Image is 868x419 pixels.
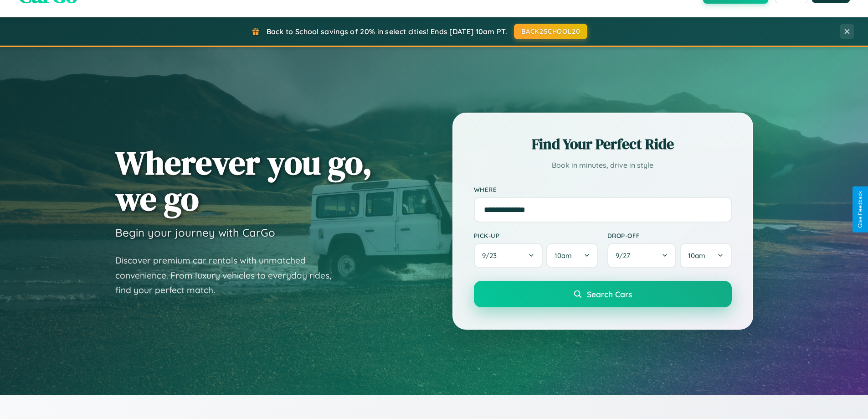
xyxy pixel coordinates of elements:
span: Back to School savings of 20% in select cities! Ends [DATE] 10am PT. [267,27,507,36]
span: 10am [688,251,705,260]
button: 9/23 [474,243,543,268]
span: 9 / 23 [482,251,501,260]
button: 10am [546,243,598,268]
h3: Begin your journey with CarGo [115,226,275,239]
label: Pick-up [474,232,598,239]
div: Give Feedback [857,191,863,228]
span: Search Cars [587,289,632,299]
button: BACK2SCHOOL20 [514,24,587,39]
span: 9 / 27 [616,251,635,260]
p: Book in minutes, drive in style [474,159,732,172]
button: Search Cars [474,281,732,307]
h1: Wherever you go, we go [115,145,372,217]
label: Where [474,186,732,193]
button: 9/27 [607,243,677,268]
button: 10am [680,243,731,268]
label: Drop-off [607,232,732,239]
span: 10am [555,251,572,260]
h2: Find Your Perfect Ride [474,134,732,154]
p: Discover premium car rentals with unmatched convenience. From luxury vehicles to everyday rides, ... [115,253,343,298]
